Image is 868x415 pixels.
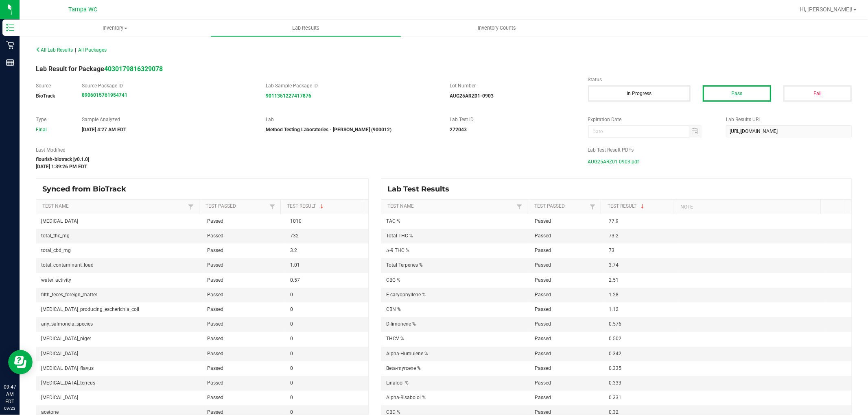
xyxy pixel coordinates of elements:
[290,277,300,283] span: 0.57
[783,85,852,102] button: Fail
[450,127,467,133] strong: 272043
[36,146,576,154] label: Last Modified
[609,409,619,415] span: 0.32
[36,156,89,162] strong: flourish-biotrack [v0.1.0]
[703,85,771,102] button: Pass
[104,65,163,73] a: 4030179816329078
[450,93,494,99] strong: AUG25ARZ01-0903
[6,59,14,67] inline-svg: Reports
[535,262,551,268] span: Passed
[290,365,293,371] span: 0
[290,336,293,341] span: 0
[386,380,409,386] span: Linalool %
[41,218,78,224] span: [MEDICAL_DATA]
[36,65,163,73] span: Lab Result for Package
[387,203,514,210] a: Test NameSortable
[36,116,70,123] label: Type
[588,85,691,102] button: In Progress
[41,395,78,400] span: [MEDICAL_DATA]
[386,351,428,356] span: Alpha-Humulene %
[535,292,551,298] span: Passed
[386,306,401,312] span: CBN %
[534,203,588,210] a: Test PassedSortable
[639,203,646,210] span: Sortable
[207,351,223,356] span: Passed
[41,365,94,371] span: [MEDICAL_DATA]_flavus
[535,321,551,327] span: Passed
[69,6,98,13] span: Tampa WC
[609,306,619,312] span: 1.12
[290,409,293,415] span: 0
[36,126,70,133] div: Final
[514,202,524,212] a: Filter
[207,292,223,298] span: Passed
[75,47,76,53] span: |
[41,233,70,239] span: total_thc_mg
[207,218,223,224] span: Passed
[36,47,73,53] span: All Lab Results
[609,380,621,386] span: 0.333
[82,116,254,123] label: Sample Analyzed
[78,47,107,53] span: All Packages
[588,202,597,212] a: Filter
[41,321,93,327] span: any_salmonela_species
[82,92,127,98] a: 8906015761954741
[386,248,409,253] span: Δ-9 THC %
[386,277,400,283] span: CBG %
[4,405,16,411] p: 09/23
[6,24,14,32] inline-svg: Inventory
[290,292,293,298] span: 0
[450,116,575,123] label: Lab Test ID
[608,203,671,210] a: Test ResultSortable
[41,380,95,386] span: [MEDICAL_DATA]_terreus
[609,233,619,239] span: 73.2
[386,336,404,341] span: THCV %
[41,336,91,341] span: [MEDICAL_DATA]_niger
[41,262,94,268] span: total_contaminant_load
[36,93,55,99] strong: BioTrack
[82,127,126,133] strong: [DATE] 4:27 AM EDT
[609,292,619,298] span: 1.28
[207,336,223,341] span: Passed
[290,218,302,224] span: 1010
[281,24,330,32] span: Lab Results
[42,203,186,210] a: Test NameSortable
[535,233,551,239] span: Passed
[535,409,551,415] span: Passed
[290,248,297,253] span: 3.2
[609,321,621,327] span: 0.576
[207,409,223,415] span: Passed
[800,6,853,13] span: Hi, [PERSON_NAME]!
[609,365,621,371] span: 0.335
[266,116,437,123] label: Lab
[207,277,223,283] span: Passed
[386,233,413,239] span: Total THC %
[535,218,551,224] span: Passed
[41,277,71,283] span: water_activity
[207,395,223,400] span: Passed
[290,262,300,268] span: 1.01
[387,185,455,193] span: Lab Test Results
[20,24,210,32] span: Inventory
[609,218,619,224] span: 77.9
[609,336,621,341] span: 0.502
[290,306,293,312] span: 0
[266,93,311,99] a: 9011351227417876
[266,82,437,89] label: Lab Sample Package ID
[319,203,325,210] span: Sortable
[207,233,223,239] span: Passed
[36,82,70,89] label: Source
[41,409,59,415] span: acetone
[674,200,820,214] th: Note
[41,306,139,312] span: [MEDICAL_DATA]_producing_escherichia_coli
[290,321,293,327] span: 0
[609,248,614,253] span: 73
[386,321,416,327] span: D-limonene %
[207,321,223,327] span: Passed
[386,292,426,298] span: E-caryophyllene %
[290,233,299,239] span: 732
[535,395,551,400] span: Passed
[266,127,391,133] strong: Method Testing Laboratories - [PERSON_NAME] (900012)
